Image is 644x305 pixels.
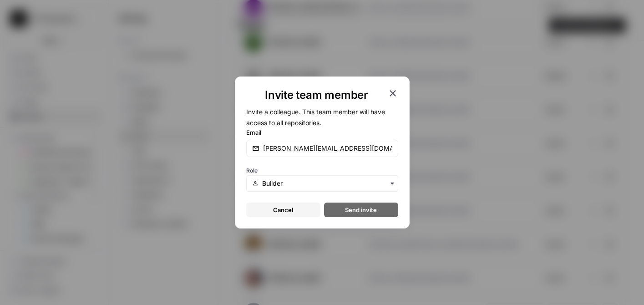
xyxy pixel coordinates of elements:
button: Cancel [246,203,320,217]
button: Send invite [324,203,398,217]
h1: Invite team member [246,88,387,102]
span: Invite a colleague. This team member will have access to all repositories. [246,108,385,127]
span: Send invite [345,205,377,214]
span: Cancel [273,205,293,214]
input: Builder [262,179,392,188]
input: email@company.com [263,144,392,153]
span: Role [246,167,258,174]
label: Email [246,128,398,137]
